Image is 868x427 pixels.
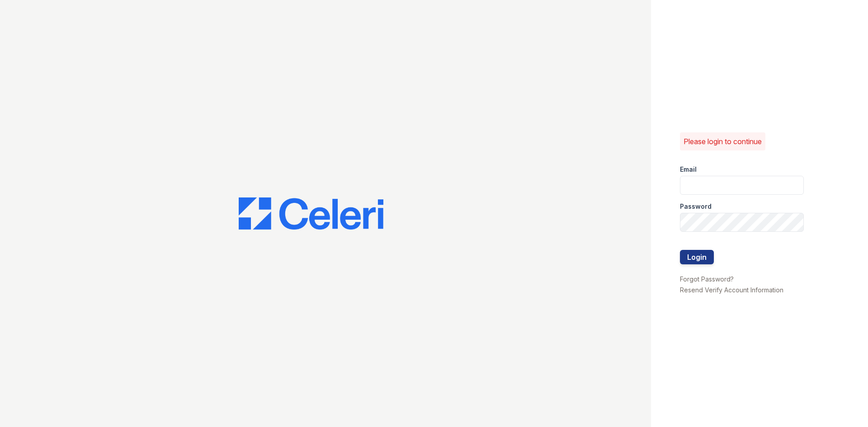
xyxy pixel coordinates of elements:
p: Please login to continue [684,136,762,147]
a: Forgot Password? [680,275,734,283]
label: Email [680,165,697,174]
a: Resend Verify Account Information [680,286,783,294]
img: CE_Logo_Blue-a8612792a0a2168367f1c8372b55b34899dd931a85d93a1a3d3e32e68fde9ad4.png [239,197,383,230]
button: Login [680,250,714,264]
label: Password [680,202,712,211]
